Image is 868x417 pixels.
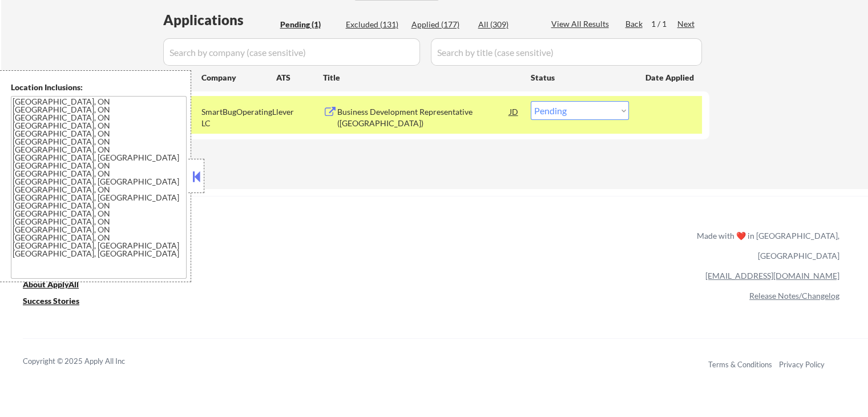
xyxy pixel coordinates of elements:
[411,19,469,30] div: Applied (177)
[531,67,629,87] div: Status
[508,101,520,122] div: JD
[779,360,825,369] a: Privacy Policy
[346,19,403,30] div: Excluded (131)
[431,38,702,66] input: Search by title (case sensitive)
[163,38,420,66] input: Search by company (case sensitive)
[23,279,95,293] a: About ApplyAll
[23,295,95,310] a: Success Stories
[478,19,535,30] div: All (309)
[708,360,772,369] a: Terms & Conditions
[551,18,612,30] div: View All Results
[11,82,187,93] div: Location Inclusions:
[625,18,644,30] div: Back
[163,13,276,27] div: Applications
[23,279,79,289] u: About ApplyAll
[337,106,510,129] div: Business Development Representative ([GEOGRAPHIC_DATA])
[651,18,677,30] div: 1 / 1
[677,18,696,30] div: Next
[276,106,323,118] div: lever
[749,291,839,300] a: Release Notes/Changelog
[201,72,276,83] div: Company
[23,356,154,367] div: Copyright © 2025 Apply All Inc
[280,19,337,30] div: Pending (1)
[645,72,696,83] div: Date Applied
[276,72,323,83] div: ATS
[23,296,79,306] u: Success Stories
[692,226,839,266] div: Made with ❤️ in [GEOGRAPHIC_DATA], [GEOGRAPHIC_DATA]
[201,106,276,129] div: SmartBugOperatingLLC
[705,271,839,280] a: [EMAIL_ADDRESS][DOMAIN_NAME]
[323,72,520,83] div: Title
[23,242,458,254] a: Refer & earn free applications 👯‍♀️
